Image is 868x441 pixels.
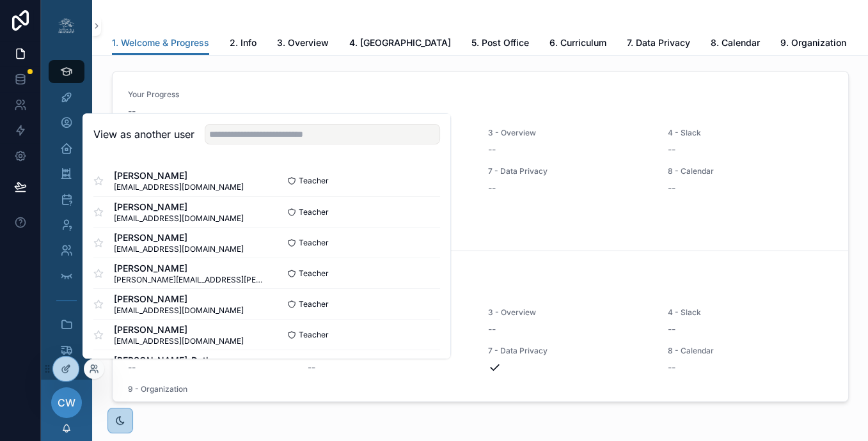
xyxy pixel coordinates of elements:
span: -- [128,399,136,412]
span: [PERSON_NAME] [114,169,244,182]
span: Teacher [299,299,329,309]
span: -- [668,182,675,194]
a: 3. Overview [277,31,329,57]
span: [EMAIL_ADDRESS][DOMAIN_NAME] [114,244,244,254]
span: 9. Organization [780,36,846,49]
span: 6. Curriculum [549,36,606,49]
span: -- [488,182,496,194]
span: 5. Post Office [471,36,529,49]
span: [PERSON_NAME] [114,262,267,275]
a: 6. Curriculum [549,31,606,57]
span: [EMAIL_ADDRESS][DOMAIN_NAME] [114,182,244,192]
span: 3. Overview [277,36,329,49]
span: [PERSON_NAME]-Detlev [114,354,244,367]
a: 5. Post Office [471,31,529,57]
span: 7. Data Privacy [627,36,690,49]
span: 7 - Data Privacy [488,166,653,176]
span: 7 - Data Privacy [488,346,653,356]
span: Your Progress [128,269,833,279]
a: 9. Organization [780,31,846,57]
span: 3 - Overview [488,307,653,318]
span: -- [488,323,496,336]
a: 8. Calendar [711,31,760,57]
span: [EMAIL_ADDRESS][DOMAIN_NAME] [114,306,244,316]
span: Teacher [299,176,329,186]
span: [PERSON_NAME] [114,323,244,336]
a: 1. Welcome & Progress [112,31,209,56]
span: -- [128,105,136,118]
h2: View as another user [93,127,194,142]
span: -- [668,143,675,156]
span: [PERSON_NAME] [114,231,244,244]
span: [EMAIL_ADDRESS][DOMAIN_NAME] [114,336,244,346]
span: 4 - Slack [668,128,833,138]
span: [PERSON_NAME][EMAIL_ADDRESS][PERSON_NAME][DOMAIN_NAME] [114,275,267,285]
span: 2. Info [230,36,256,49]
span: 8. Calendar [711,36,760,49]
span: [PERSON_NAME] [114,293,244,306]
span: -- [668,361,675,374]
a: 4. [GEOGRAPHIC_DATA] [349,31,451,57]
span: [EMAIL_ADDRESS][DOMAIN_NAME] [114,213,244,224]
a: 2. Info [230,31,256,57]
span: [PERSON_NAME] [114,201,244,213]
span: -- [308,361,315,374]
span: Your Progress [128,89,833,100]
span: 1. Welcome & Progress [112,36,209,49]
img: App logo [56,15,77,36]
span: 8 - Calendar [668,166,833,176]
span: Teacher [299,207,329,217]
span: 3 - Overview [488,128,653,138]
span: 4 - Slack [668,307,833,318]
div: scrollable content [41,51,92,380]
a: 7. Data Privacy [627,31,690,57]
span: 8 - Calendar [668,346,833,356]
span: Teacher [299,330,329,340]
span: -- [488,143,496,156]
span: -- [128,361,136,374]
span: -- [668,323,675,336]
span: CW [58,395,75,410]
span: 9 - Organization [128,384,293,394]
span: 4. [GEOGRAPHIC_DATA] [349,36,451,49]
span: Teacher [299,268,329,279]
span: Teacher [299,238,329,248]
